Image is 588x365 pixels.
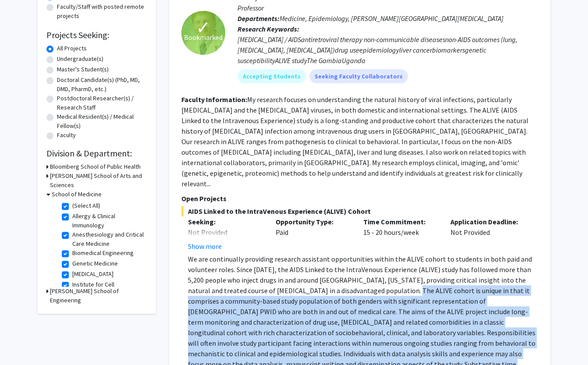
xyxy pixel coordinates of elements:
[72,212,145,230] label: Allergy & Clinical Immunology
[57,112,147,131] label: Medical Resident(s) / Medical Fellow(s)
[57,75,147,94] label: Doctoral Candidate(s) (PhD, MD, DMD, PharmD, etc.)
[57,54,103,64] label: Undergraduate(s)
[181,206,538,216] span: AIDS Linked to the IntraVenous Experience (ALIVE) Cohort
[181,95,247,104] b: Faculty Information:
[188,241,222,252] button: Show more
[363,216,438,227] p: Time Commitment:
[181,95,528,188] fg-read-more: My research focuses on understanding the natural history of viral infections, particularly [MEDIC...
[50,162,141,171] h3: Bloomberg School of Public Health
[57,131,76,140] label: Faculty
[184,32,223,43] span: Bookmarked
[237,3,538,13] p: Professor
[181,193,538,204] p: Open Projects
[57,44,87,53] label: All Projects
[57,94,147,112] label: Postdoctoral Researcher(s) / Research Staff
[72,248,134,258] label: Biomedical Engineering
[188,216,262,227] p: Seeking:
[269,216,357,252] div: Paid
[46,148,147,159] h2: Division & Department:
[72,269,113,279] label: [MEDICAL_DATA]
[57,2,147,21] label: Faculty/Staff with posted remote projects
[276,216,350,227] p: Opportunity Type:
[50,171,147,190] h3: [PERSON_NAME] School of Arts and Sciences
[237,25,299,33] b: Research Keywords:
[188,227,262,237] div: Not Provided
[280,14,503,23] span: Medicine, Epidemiology, [PERSON_NAME][GEOGRAPHIC_DATA][MEDICAL_DATA]
[72,280,145,298] label: Institute for Cell Engineering
[7,326,37,358] iframe: Chat
[237,14,280,23] b: Departments:
[237,69,306,83] mat-chip: Accepting Students
[46,30,147,40] h2: Projects Seeking:
[52,190,102,199] h3: School of Medicine
[309,69,408,83] mat-chip: Seeking Faculty Collaborators
[57,65,109,74] label: Master's Student(s)
[450,216,525,227] p: Application Deadline:
[196,23,211,32] span: ✓
[444,216,531,252] div: Not Provided
[72,259,118,268] label: Genetic Medicine
[357,216,444,252] div: 15 - 20 hours/week
[72,230,145,248] label: Anesthesiology and Critical Care Medicine
[72,201,100,210] label: (Select All)
[50,287,147,305] h3: [PERSON_NAME] School of Engineering
[237,34,538,66] div: [MEDICAL_DATA] / AIDSantiretroviral therapy non-communicable diseasesnon-AIDS outcomes (lung, [ME...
